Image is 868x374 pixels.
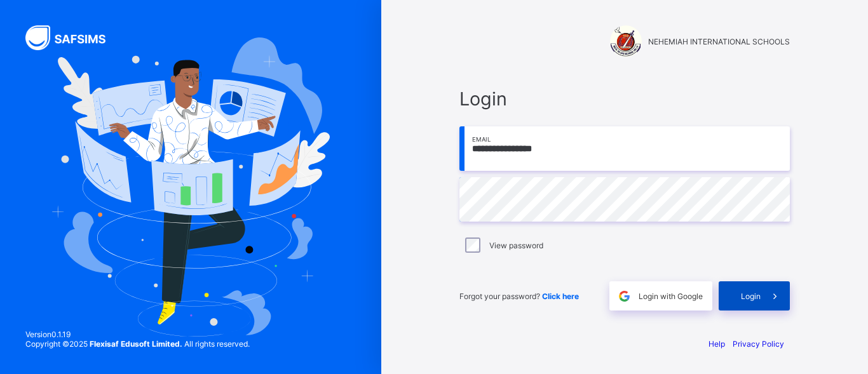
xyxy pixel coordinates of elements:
[25,339,250,349] span: Copyright © 2025 All rights reserved.
[639,291,703,301] span: Login with Google
[709,339,725,349] a: Help
[90,339,182,349] strong: Flexisaf Edusoft Limited.
[489,241,543,250] label: View password
[648,37,790,46] span: NEHEMIAH INTERNATIONAL SCHOOLS
[459,291,579,301] span: Forgot your password?
[617,289,632,304] img: google.396cfc9801f0270233282035f929180a.svg
[733,339,784,349] a: Privacy Policy
[542,291,579,301] a: Click here
[25,330,250,339] span: Version 0.1.19
[741,291,761,301] span: Login
[459,88,790,110] span: Login
[25,25,121,50] img: SAFSIMS Logo
[51,37,330,337] img: Hero Image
